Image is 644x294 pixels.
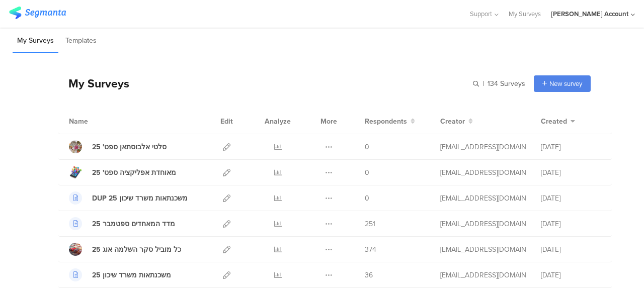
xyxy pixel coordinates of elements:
[541,270,601,280] div: [DATE]
[365,167,369,178] span: 0
[365,270,373,280] span: 36
[365,193,369,204] span: 0
[541,142,601,152] div: [DATE]
[92,270,171,280] div: משכנתאות משרד שיכון 25
[440,116,473,127] button: Creator
[440,167,526,178] div: afkar2005@gmail.com
[541,116,567,127] span: Created
[488,78,525,89] span: 134 Surveys
[440,193,526,204] div: afkar2005@gmail.com
[61,29,101,53] li: Templates
[92,167,176,178] div: מאוחדת אפליקציה ספט' 25
[92,142,167,152] div: סלטי אלבוסתאן ספט' 25
[318,109,340,134] div: More
[69,166,176,179] a: מאוחדת אפליקציה ספט' 25
[541,116,575,127] button: Created
[13,29,58,53] li: My Surveys
[69,140,167,153] a: סלטי אלבוסתאן ספט' 25
[541,193,601,204] div: [DATE]
[69,268,171,281] a: משכנתאות משרד שיכון 25
[481,78,486,89] span: |
[541,219,601,229] div: [DATE]
[69,217,175,230] a: מדד המאחדים ספטמבר 25
[541,244,601,255] div: [DATE]
[263,109,293,134] div: Analyze
[9,7,66,19] img: segmanta logo
[58,75,129,92] div: My Surveys
[92,193,188,204] div: DUP משכנתאות משרד שיכון 25
[365,244,376,255] span: 374
[440,116,465,127] span: Creator
[92,244,181,255] div: כל מוביל סקר השלמה אוג 25
[92,219,175,229] div: מדד המאחדים ספטמבר 25
[69,116,129,127] div: Name
[440,219,526,229] div: afkar2005@gmail.com
[69,243,181,256] a: כל מוביל סקר השלמה אוג 25
[365,116,407,127] span: Respondents
[440,142,526,152] div: afkar2005@gmail.com
[551,9,628,19] div: [PERSON_NAME] Account
[549,79,582,88] span: New survey
[470,9,492,19] span: Support
[541,167,601,178] div: [DATE]
[365,116,415,127] button: Respondents
[440,244,526,255] div: afkar2005@gmail.com
[365,219,375,229] span: 251
[365,142,369,152] span: 0
[69,191,188,205] a: DUP משכנתאות משרד שיכון 25
[216,109,237,134] div: Edit
[440,270,526,280] div: afkar2005@gmail.com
